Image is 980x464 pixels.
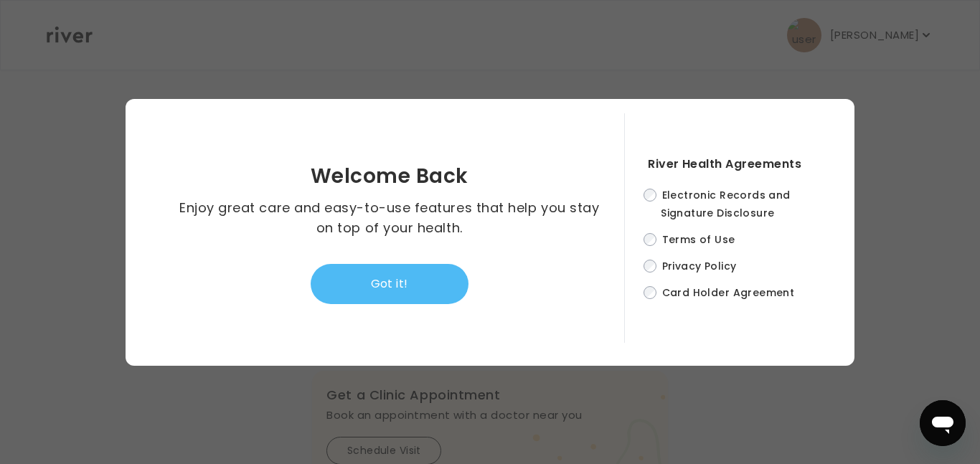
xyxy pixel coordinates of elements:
[662,232,735,247] span: Terms of Use
[920,400,966,446] iframe: Button to launch messaging window
[311,264,468,304] button: Got it!
[648,154,826,174] h4: River Health Agreements
[661,188,791,220] span: Electronic Records and Signature Disclosure
[178,198,600,238] p: Enjoy great care and easy-to-use features that help you stay on top of your health.
[662,259,737,273] span: Privacy Policy
[662,285,795,300] span: Card Holder Agreement
[311,166,468,186] h3: Welcome Back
